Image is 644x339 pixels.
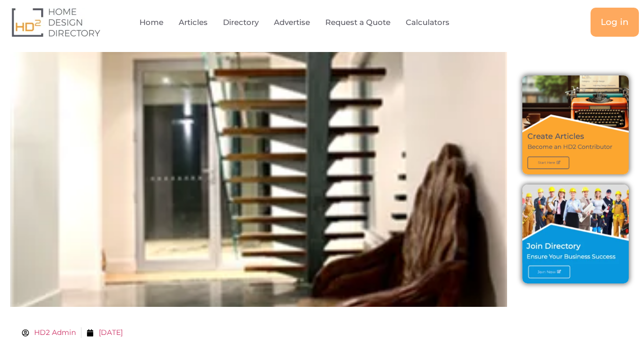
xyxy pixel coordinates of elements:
a: Advertise [274,11,310,34]
a: Calculators [406,11,450,34]
span: HD2 Admin [29,327,76,338]
img: Join Directory [522,185,629,283]
a: HD2 Admin [22,327,76,338]
a: Log in [591,8,639,37]
a: Directory [223,11,259,34]
span: Log in [601,18,629,27]
img: Create Articles [522,75,629,174]
nav: Menu [132,11,481,34]
a: Request a Quote [325,11,390,34]
a: [DATE] [87,327,123,338]
a: Articles [179,11,208,34]
a: Home [139,11,163,34]
time: [DATE] [99,328,123,337]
